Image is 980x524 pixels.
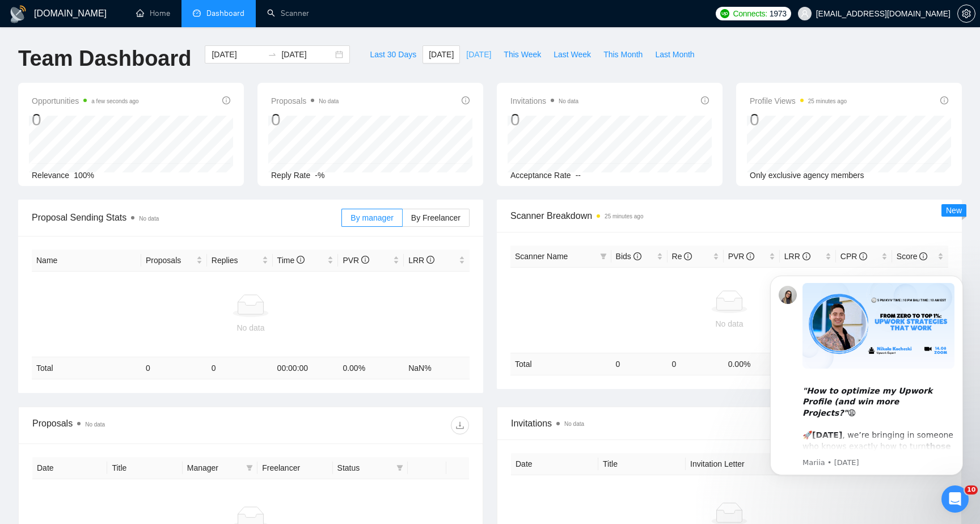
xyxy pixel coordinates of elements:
th: Title [598,453,686,475]
span: Scanner Name [515,252,568,261]
span: info-circle [297,256,305,264]
span: This Week [504,48,541,61]
th: Proposals [141,250,207,272]
span: Re [672,252,692,261]
span: Score [897,252,927,261]
span: By manager [350,213,393,222]
th: Date [511,453,598,475]
span: PVR [343,256,369,265]
span: Invitations [511,416,948,430]
span: info-circle [701,96,709,104]
span: LRR [784,252,810,261]
button: [DATE] [460,45,497,64]
span: filter [246,464,253,471]
span: Replies [212,254,260,267]
span: dashboard [193,9,201,17]
td: 0.00 % [338,357,404,379]
button: This Month [597,45,649,64]
span: Dashboard [206,9,244,18]
td: 0 [141,357,207,379]
span: info-circle [940,96,948,104]
span: LRR [408,256,434,265]
span: Invitations [510,94,578,108]
iframe: Intercom live chat [941,485,969,513]
td: 0 [668,353,724,375]
span: setting [958,9,975,18]
span: swap-right [268,50,277,59]
span: Connects: [733,7,767,20]
td: 0 [207,357,273,379]
button: [DATE] [423,45,460,64]
span: 10 [965,485,978,495]
button: download [451,416,469,434]
span: Status [337,462,392,474]
span: filter [244,459,255,476]
span: info-circle [361,256,369,264]
div: 0 [32,109,139,130]
span: Profile Views [750,94,847,108]
span: No data [139,215,159,222]
time: a few seconds ago [91,98,138,104]
span: No data [559,98,578,104]
span: download [451,421,468,430]
span: Proposal Sending Stats [32,210,341,225]
th: Invitation Letter [686,453,773,475]
span: -- [576,171,581,180]
button: Last Month [649,45,700,64]
a: homeHome [136,9,170,18]
div: No data [36,322,465,334]
div: Proposals [32,416,251,434]
button: Last Week [547,45,597,64]
time: 25 minutes ago [808,98,847,104]
th: Freelancer [257,457,332,479]
div: 0 [510,109,578,130]
span: info-circle [684,252,692,260]
th: Title [107,457,182,479]
th: Date [32,457,107,479]
span: info-circle [222,96,230,104]
a: setting [957,9,975,18]
span: Only exclusive agency members [750,171,864,180]
span: Last Month [655,48,694,61]
span: info-circle [919,252,927,260]
span: Last 30 Days [370,48,416,61]
span: Opportunities [32,94,139,108]
span: -% [315,171,324,180]
span: Reply Rate [271,171,310,180]
span: info-circle [462,96,470,104]
span: By Freelancer [411,213,461,222]
button: Last 30 Days [364,45,423,64]
span: Time [277,256,305,265]
span: [DATE] [429,48,454,61]
span: info-circle [746,252,754,260]
td: 00:00:00 [273,357,339,379]
span: filter [394,459,405,476]
span: Proposals [146,254,194,267]
span: Bids [616,252,641,261]
input: End date [281,48,333,61]
div: 0 [750,109,847,130]
button: This Week [497,45,547,64]
span: [DATE] [466,48,491,61]
time: 25 minutes ago [605,213,643,219]
span: info-circle [802,252,810,260]
div: No data [515,318,944,330]
span: user [801,10,809,18]
iframe: Intercom notifications message [753,259,980,493]
span: No data [319,98,339,104]
span: info-circle [859,252,867,260]
a: searchScanner [267,9,309,18]
th: Manager [183,457,257,479]
span: 1973 [770,7,787,20]
th: Name [32,250,141,272]
button: setting [957,5,975,23]
span: filter [396,464,403,471]
span: filter [598,248,609,265]
span: 100% [74,171,94,180]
